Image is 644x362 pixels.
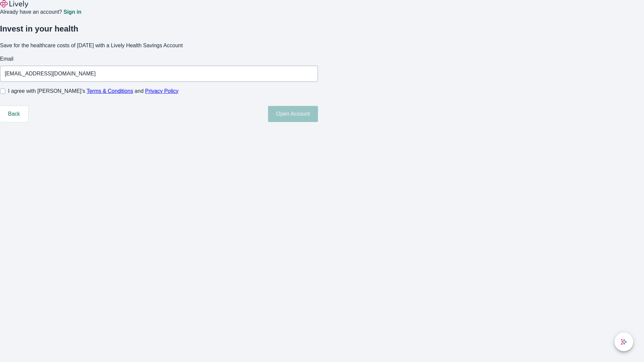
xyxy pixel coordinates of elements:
a: Terms & Conditions [87,88,133,94]
button: chat [614,333,633,351]
span: I agree with [PERSON_NAME]’s and [8,87,178,95]
a: Sign in [63,9,81,15]
a: Privacy Policy [145,88,179,94]
svg: Lively AI Assistant [621,339,627,345]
